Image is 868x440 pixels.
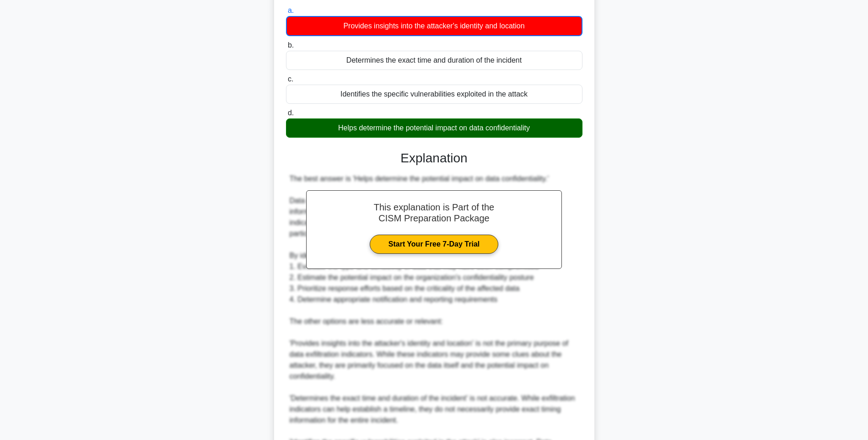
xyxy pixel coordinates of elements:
[291,150,577,166] h3: Explanation
[288,6,294,14] span: a.
[286,51,582,70] div: Determines the exact time and duration of the incident
[288,41,294,49] span: b.
[288,109,294,117] span: d.
[370,235,498,254] a: Start Your Free 7-Day Trial
[288,75,293,83] span: c.
[286,118,582,138] div: Helps determine the potential impact on data confidentiality
[286,16,582,36] div: Provides insights into the attacker's identity and location
[286,85,582,104] div: Identifies the specific vulnerabilities exploited in the attack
